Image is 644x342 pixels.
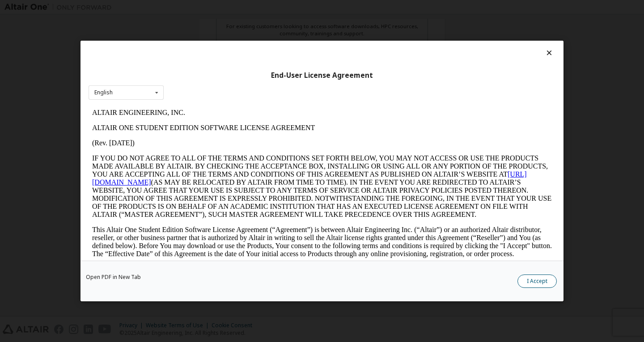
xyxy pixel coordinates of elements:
[4,65,438,81] a: [URL][DOMAIN_NAME]
[4,4,463,12] p: ALTAIR ENGINEERING, INC.
[94,90,113,95] div: English
[4,49,463,114] p: IF YOU DO NOT AGREE TO ALL OF THE TERMS AND CONDITIONS SET FORTH BELOW, YOU MAY NOT ACCESS OR USE...
[89,71,555,80] div: End-User License Agreement
[4,121,463,153] p: This Altair One Student Edition Software License Agreement (“Agreement”) is between Altair Engine...
[4,19,463,27] p: ALTAIR ONE STUDENT EDITION SOFTWARE LICENSE AGREEMENT
[517,274,557,288] button: I Accept
[4,34,463,42] p: (Rev. [DATE])
[86,274,141,280] a: Open PDF in New Tab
